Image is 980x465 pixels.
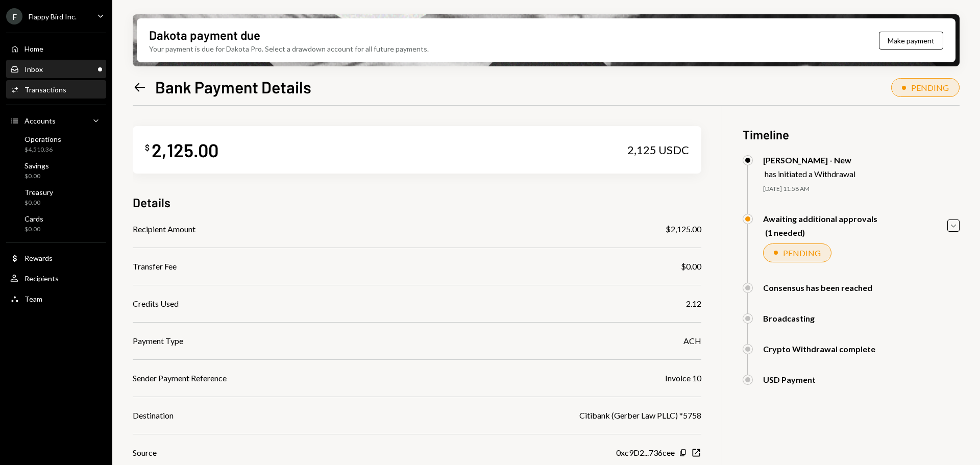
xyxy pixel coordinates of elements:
div: 2,125 USDC [627,143,689,157]
div: Recipient Amount [133,223,195,235]
div: Savings [24,161,49,170]
div: 2,125.00 [152,138,218,161]
a: Cards$0.00 [6,211,106,236]
div: 2.12 [686,298,701,310]
a: Rewards [6,249,106,267]
div: $ [145,142,150,153]
h1: Bank Payment Details [155,77,311,97]
a: Recipients [6,269,106,287]
div: Operations [24,135,61,143]
a: Operations$4,510.36 [6,132,106,156]
div: $4,510.36 [24,145,61,154]
div: $2,125.00 [666,223,701,235]
div: Sender Payment Reference [133,372,227,384]
div: ACH [683,335,701,347]
div: Destination [133,409,174,422]
div: Invoice 10 [665,372,701,384]
div: USD Payment [763,375,816,384]
a: Inbox [6,60,106,78]
div: Inbox [24,65,43,74]
div: F [6,8,22,25]
div: Transfer Fee [133,260,177,273]
div: Team [24,295,42,303]
div: [PERSON_NAME] - New [763,155,855,165]
div: Transactions [24,85,66,94]
div: Cards [24,214,43,223]
a: Savings$0.00 [6,158,106,183]
div: Payment Type [133,335,183,347]
a: Accounts [6,111,106,130]
div: Dakota payment due [149,27,260,43]
div: Source [133,447,157,459]
div: $0.00 [24,225,43,234]
a: Transactions [6,80,106,99]
a: Treasury$0.00 [6,185,106,209]
div: Flappy Bird Inc. [29,12,77,21]
div: Consensus has been reached [763,283,872,292]
div: has initiated a Withdrawal [765,169,855,179]
h3: Timeline [743,126,960,143]
button: Make payment [879,32,943,50]
div: 0xc9D2...736cee [616,447,675,459]
div: PENDING [783,248,821,258]
a: Team [6,289,106,308]
div: Recipients [24,274,59,283]
div: Treasury [24,188,53,197]
div: Home [24,44,43,53]
div: $0.00 [24,199,53,207]
div: Citibank (Gerber Law PLLC) *5758 [579,409,701,422]
div: PENDING [911,83,949,92]
div: (1 needed) [765,228,877,237]
div: Awaiting additional approvals [763,214,877,224]
div: Crypto Withdrawal complete [763,344,875,354]
div: Accounts [24,116,56,125]
div: Broadcasting [763,313,815,323]
div: Your payment is due for Dakota Pro. Select a drawdown account for all future payments. [149,43,429,54]
div: [DATE] 11:58 AM [763,185,960,193]
h3: Details [133,194,170,211]
div: $0.00 [24,172,49,181]
div: Rewards [24,254,53,262]
div: Credits Used [133,298,179,310]
a: Home [6,39,106,58]
div: $0.00 [681,260,701,273]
